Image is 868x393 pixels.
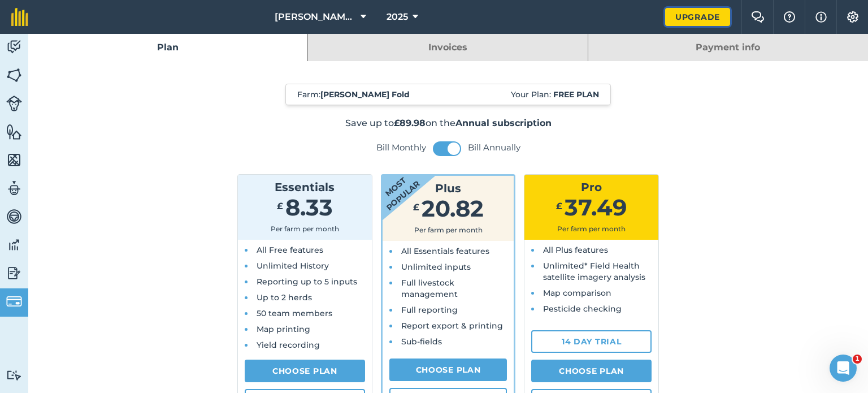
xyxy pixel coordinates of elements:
[257,308,332,318] span: 50 team members
[422,195,484,222] span: 20.82
[245,360,365,382] a: Choose Plan
[6,236,22,253] img: svg+xml;base64,PD94bWwgdmVyc2lvbj0iMS4wIiBlbmNvZGluZz0idXRmLTgiPz4KPCEtLSBHZW5lcmF0b3I6IEFkb2JlIE...
[556,201,562,211] span: £
[6,293,22,309] img: svg+xml;base64,PD94bWwgdmVyc2lvbj0iMS4wIiBlbmNvZGluZz0idXRmLTgiPz4KPCEtLSBHZW5lcmF0b3I6IEFkb2JlIE...
[557,224,626,233] span: Per farm per month
[28,34,307,61] a: Plan
[376,142,426,153] label: Bill Monthly
[846,11,860,23] img: A cog icon
[588,34,868,61] a: Payment info
[349,143,441,229] strong: Most popular
[543,261,645,282] span: Unlimited* Field Health satellite imagery analysis
[297,89,410,100] span: Farm :
[413,202,419,213] span: £
[6,265,22,282] img: svg+xml;base64,PD94bWwgdmVyc2lvbj0iMS4wIiBlbmNvZGluZz0idXRmLTgiPz4KPCEtLSBHZW5lcmF0b3I6IEFkb2JlIE...
[394,118,426,128] strong: £89.98
[257,277,357,287] span: Reporting up to 5 inputs
[389,359,507,381] a: Choose Plan
[830,355,857,382] iframe: Intercom live chat
[6,38,22,55] img: svg+xml;base64,PD94bWwgdmVyc2lvbj0iMS4wIiBlbmNvZGluZz0idXRmLTgiPz4KPCEtLSBHZW5lcmF0b3I6IEFkb2JlIE...
[6,67,22,84] img: svg+xml;base64,PHN2ZyB4bWxucz0iaHR0cDovL3d3dy53My5vcmcvMjAwMC9zdmciIHdpZHRoPSI1NiIgaGVpZ2h0PSI2MC...
[815,10,827,24] img: svg+xml;base64,PHN2ZyB4bWxucz0iaHR0cDovL3d3dy53My5vcmcvMjAwMC9zdmciIHdpZHRoPSIxNyIgaGVpZ2h0PSIxNy...
[275,10,356,24] span: [PERSON_NAME] Fold
[11,8,28,26] img: fieldmargin Logo
[853,355,862,364] span: 1
[531,330,652,353] a: 14 day trial
[257,340,320,350] span: Yield recording
[511,89,599,100] span: Your Plan:
[271,224,339,233] span: Per farm per month
[401,278,458,299] span: Full livestock management
[285,193,333,221] span: 8.33
[387,10,408,24] span: 2025
[401,321,503,331] span: Report export & printing
[401,246,489,256] span: All Essentials features
[553,89,599,100] strong: Free plan
[401,262,471,272] span: Unlimited inputs
[6,208,22,225] img: svg+xml;base64,PD94bWwgdmVyc2lvbj0iMS4wIiBlbmNvZGluZz0idXRmLTgiPz4KPCEtLSBHZW5lcmF0b3I6IEFkb2JlIE...
[6,96,22,111] img: svg+xml;base64,PD94bWwgdmVyc2lvbj0iMS4wIiBlbmNvZGluZz0idXRmLTgiPz4KPCEtLSBHZW5lcmF0b3I6IEFkb2JlIE...
[543,304,622,314] span: Pesticide checking
[320,89,410,100] strong: [PERSON_NAME] Fold
[783,11,796,23] img: A question mark icon
[435,182,461,195] span: Plus
[401,305,458,315] span: Full reporting
[6,180,22,197] img: svg+xml;base64,PD94bWwgdmVyc2lvbj0iMS4wIiBlbmNvZGluZz0idXRmLTgiPz4KPCEtLSBHZW5lcmF0b3I6IEFkb2JlIE...
[257,245,323,255] span: All Free features
[275,180,335,194] span: Essentials
[531,360,652,382] a: Choose Plan
[665,8,730,26] a: Upgrade
[308,34,587,61] a: Invoices
[543,245,608,255] span: All Plus features
[581,180,602,194] span: Pro
[277,201,283,211] span: £
[414,226,483,234] span: Per farm per month
[401,336,442,347] span: Sub-fields
[751,11,765,23] img: Two speech bubbles overlapping with the left bubble in the forefront
[6,123,22,140] img: svg+xml;base64,PHN2ZyB4bWxucz0iaHR0cDovL3d3dy53My5vcmcvMjAwMC9zdmciIHdpZHRoPSI1NiIgaGVpZ2h0PSI2MC...
[455,118,552,128] strong: Annual subscription
[468,142,520,153] label: Bill Annually
[565,193,627,221] span: 37.49
[6,370,22,381] img: svg+xml;base64,PD94bWwgdmVyc2lvbj0iMS4wIiBlbmNvZGluZz0idXRmLTgiPz4KPCEtLSBHZW5lcmF0b3I6IEFkb2JlIE...
[6,152,22,169] img: svg+xml;base64,PHN2ZyB4bWxucz0iaHR0cDovL3d3dy53My5vcmcvMjAwMC9zdmciIHdpZHRoPSI1NiIgaGVpZ2h0PSI2MC...
[257,292,312,303] span: Up to 2 herds
[160,116,736,130] p: Save up to on the
[543,288,611,298] span: Map comparison
[257,324,310,334] span: Map printing
[257,261,329,271] span: Unlimited History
